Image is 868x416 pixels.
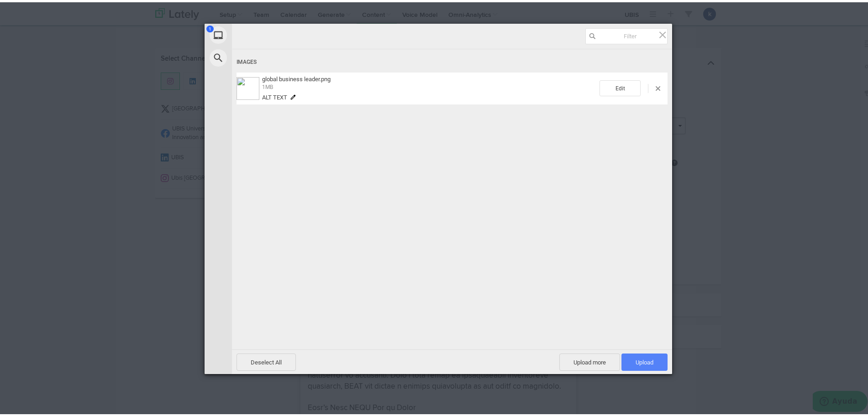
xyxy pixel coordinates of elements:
span: Upload [621,351,668,369]
div: global business leader.png [259,73,600,99]
span: Edit [600,78,641,94]
div: My Device [205,21,314,44]
span: Upload more [559,351,620,369]
span: 1 [206,23,214,30]
img: 136b66b6-b057-4ef7-817a-d761c6205e12 [237,75,259,98]
span: global business leader.png [262,73,331,80]
span: Upload [636,357,653,364]
span: Deselect All [237,351,296,369]
span: Ayuda [20,6,45,15]
span: Click here or hit ESC to close picker [658,27,668,37]
div: Images [237,52,668,68]
span: 1MB [262,82,273,88]
span: Alt text [262,92,287,99]
div: Web Search [205,44,314,67]
input: Filter [585,26,668,42]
